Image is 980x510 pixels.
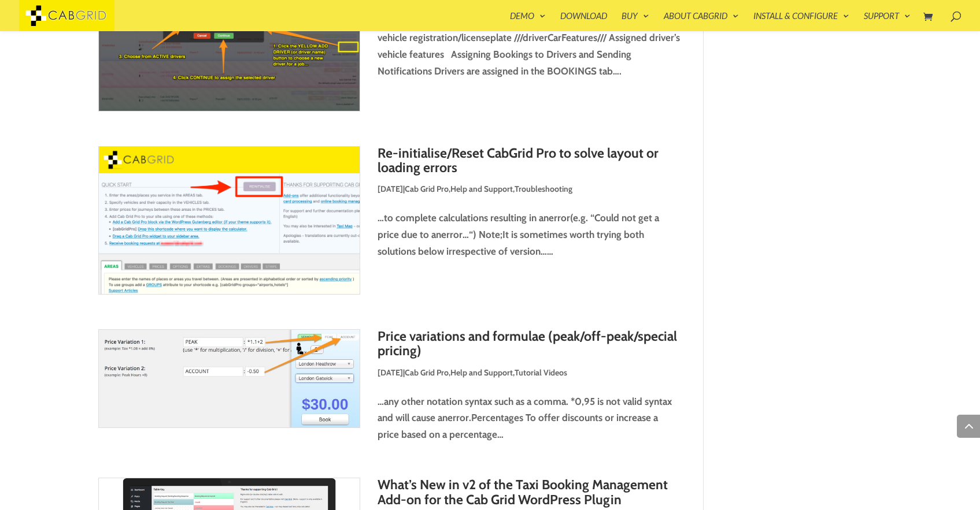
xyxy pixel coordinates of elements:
[378,212,659,257] span: …to complete calculations resulting in an (e.g. “Could not get a price due to an …“) Note; … …
[378,15,680,77] span: …Assigned driver’s vehicle colour ///driverCarReg/// Assigned driver’s vehicle registration plate...
[582,396,584,407] strong: ,
[515,184,572,194] a: Troubleshooting
[448,412,471,423] strong: error.
[98,329,360,428] img: Price variations and formulae (peak/off-peak/special pricing)
[450,184,513,194] a: Help and Support
[510,12,546,31] a: Demo
[441,229,463,240] strong: error
[98,146,360,295] img: Re-initialise/Reset CabGrid Pro to solve layout or loading errors
[378,477,668,507] a: What’s New in v2 of the Taxi Booking Management Add-on for the Cab Grid WordPress Plugin
[405,367,449,378] a: Cab Grid Pro
[378,145,659,176] a: Re-initialise/Reset CabGrid Pro to solve layout or loading errors
[378,229,644,257] strong: It is sometimes worth trying both solutions below irrespective of version
[378,184,403,194] span: [DATE]
[450,367,513,378] a: Help and Support
[378,328,677,359] a: Price variations and formulae (peak/off-peak/special pricing)
[864,12,911,31] a: Support
[98,364,681,390] p: | , ,
[753,12,849,31] a: Install & Configure
[622,12,649,31] a: Buy
[378,367,403,378] span: [DATE]
[560,12,607,31] a: Download
[458,32,490,43] strong: /license
[98,181,681,206] p: | , ,
[19,8,114,20] a: CabGrid Taxi Plugin
[515,367,567,378] a: Tutorial Videos
[664,12,739,31] a: About CabGrid
[378,396,672,441] span: …any other notation syntax such as a comma. *0 95 is not valid syntax and will cause an Percentag...
[549,212,570,224] strong: error
[405,184,449,194] a: Cab Grid Pro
